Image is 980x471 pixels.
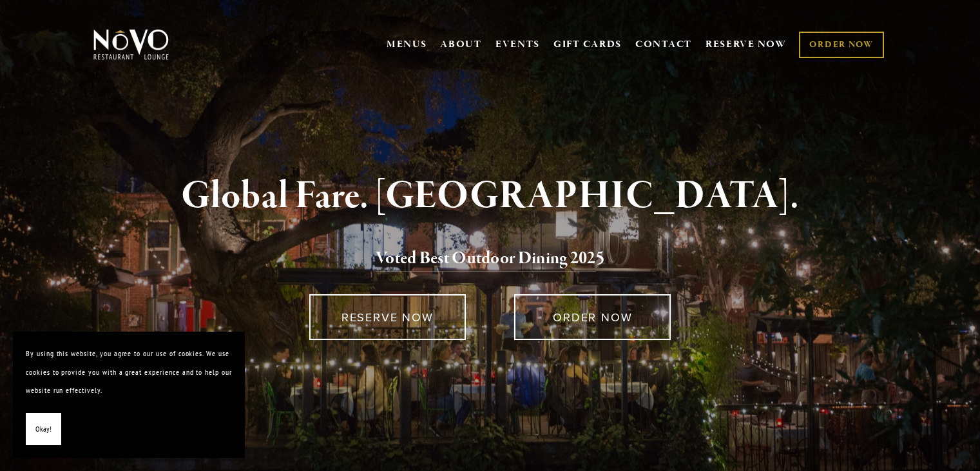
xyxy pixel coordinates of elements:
[91,28,171,61] img: Novo Restaurant &amp; Lounge
[495,38,540,51] a: EVENTS
[26,413,61,446] button: Okay!
[13,332,245,458] section: Cookie banner
[387,38,427,51] a: MENUS
[440,38,482,51] a: ABOUT
[553,32,622,57] a: GIFT CARDS
[706,32,787,57] a: RESERVE NOW
[115,245,866,272] h2: 5
[799,32,883,58] a: ORDER NOW
[514,294,671,340] a: ORDER NOW
[309,294,466,340] a: RESERVE NOW
[181,172,799,221] strong: Global Fare. [GEOGRAPHIC_DATA].
[376,247,596,272] a: Voted Best Outdoor Dining 202
[35,420,52,439] span: Okay!
[26,345,232,400] p: By using this website, you agree to our use of cookies. We use cookies to provide you with a grea...
[635,32,692,57] a: CONTACT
